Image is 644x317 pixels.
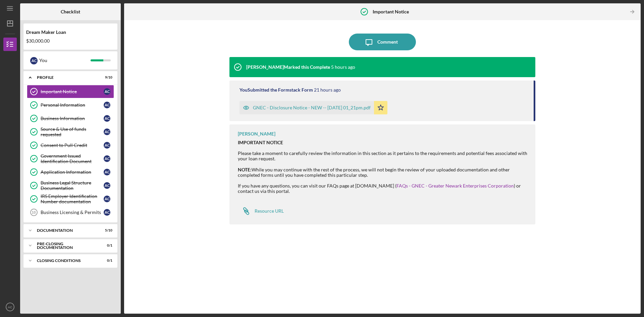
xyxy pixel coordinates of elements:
div: Closing Conditions [37,259,96,263]
div: 0 / 1 [100,259,112,263]
div: A C [104,142,110,149]
div: Personal Information [41,102,104,108]
tspan: 10 [32,210,36,214]
div: A C [104,209,110,216]
div: Profile [37,75,96,80]
div: While you may continue with the rest of the process, we will not begin the review of your uploade... [238,167,529,200]
a: FAQs - GNEC - Greater Newark Enterprises Corporation [396,183,514,189]
div: A C [30,57,38,64]
div: Documentation [37,228,96,232]
div: Application Information [41,169,104,175]
div: A C [104,169,110,175]
a: Business InformationAC [27,112,114,125]
div: Important Notice [41,89,104,94]
button: Comment [349,34,416,50]
div: A C [104,115,110,122]
b: Important Notice [373,9,409,14]
a: 10Business Licensing & PermitsAC [27,206,114,219]
a: Business Legal Structure DocumentationAC [27,179,114,192]
div: A C [104,196,110,202]
div: 0 / 1 [100,244,112,248]
a: Personal InformationAC [27,98,114,112]
div: 5 / 10 [100,228,112,232]
b: Checklist [61,9,80,14]
div: Consent to Pull Credit [41,143,104,148]
div: [PERSON_NAME] Marked this Complete [246,64,330,70]
a: Government Issued Identification DocumentAC [27,152,114,165]
div: Comment [377,34,398,50]
text: AC [8,305,12,309]
div: Please take a moment to carefully review the information in this section as it pertains to the re... [238,140,529,161]
time: 2025-10-13 17:21 [314,87,341,93]
div: A C [104,128,110,135]
div: A C [104,102,110,108]
a: Resource URL [238,204,284,218]
strong: NOTE: [238,167,252,172]
div: Government Issued Identification Document [41,153,104,164]
div: You Submitted the Formstack Form [239,87,313,93]
button: GNEC - Disclosure Notice - NEW -- [DATE] 01_21pm.pdf [239,101,387,114]
div: A C [104,88,110,95]
a: IRS Employer Identification Number documentationAC [27,192,114,206]
a: Source & Use of funds requestedAC [27,125,114,139]
time: 2025-10-14 10:02 [331,64,355,70]
div: Resource URL [255,208,284,214]
a: Application InformationAC [27,165,114,179]
div: Pre-Closing Documentation [37,242,96,250]
div: Business Information [41,116,104,121]
div: IRS Employer Identification Number documentation [41,194,104,204]
div: A C [104,182,110,189]
div: 9 / 10 [100,75,112,80]
div: Business Licensing & Permits [41,210,104,215]
div: Source & Use of funds requested [41,126,104,137]
div: Business Legal Structure Documentation [41,180,104,191]
strong: IMPORTANT NOTICE [238,140,283,145]
div: You [39,55,91,66]
button: AC [3,300,17,314]
div: GNEC - Disclosure Notice - NEW -- [DATE] 01_21pm.pdf [253,105,371,110]
a: Important NoticeAC [27,85,114,98]
a: Consent to Pull CreditAC [27,139,114,152]
div: [PERSON_NAME] [238,131,275,137]
div: $30,000.00 [26,38,115,44]
div: A C [104,155,110,162]
div: Dream Maker Loan [26,30,115,35]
